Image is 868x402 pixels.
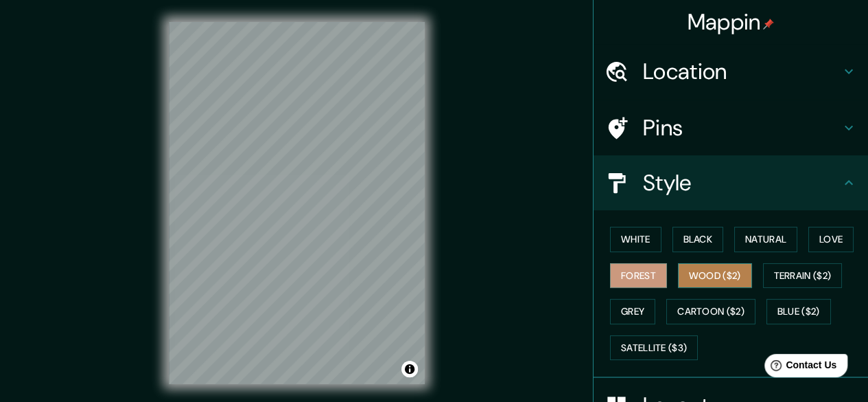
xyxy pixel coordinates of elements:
button: White [610,227,661,252]
button: Wood ($2) [678,263,752,289]
h4: Style [643,169,841,197]
button: Terrain ($2) [763,263,843,289]
canvas: Map [169,22,425,384]
button: Grey [610,299,655,324]
h4: Pins [643,114,841,142]
button: Blue ($2) [766,299,831,324]
div: Style [594,155,868,210]
h4: Location [643,58,841,85]
button: Toggle attribution [401,361,418,377]
button: Cartoon ($2) [666,299,755,324]
button: Love [808,227,854,252]
div: Pins [594,100,868,155]
div: Location [594,44,868,99]
button: Satellite ($3) [610,335,698,361]
button: Natural [734,227,797,252]
h4: Mappin [688,8,775,36]
img: pin-icon.png [763,19,774,30]
button: Black [672,227,724,252]
iframe: Help widget launcher [746,348,853,387]
button: Forest [610,263,667,289]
